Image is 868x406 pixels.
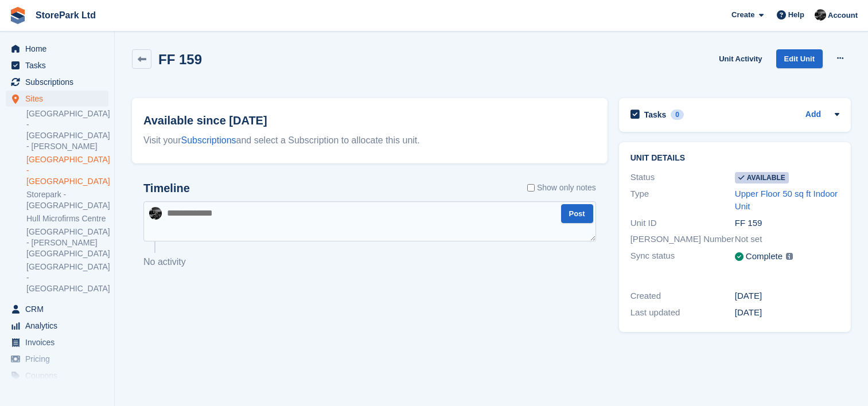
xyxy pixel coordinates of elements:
div: Type [630,188,735,213]
img: Ryan Mulcahy [149,207,162,220]
span: Help [788,9,804,21]
a: menu [6,351,108,367]
a: menu [6,91,108,107]
a: Add [805,108,821,122]
div: FF 159 [735,217,839,230]
div: [DATE] [735,290,839,303]
h2: Tasks [644,110,667,120]
div: [DATE] [735,306,839,319]
h2: Available since [DATE] [143,112,596,129]
label: Show only notes [527,182,596,194]
h2: Timeline [143,182,190,195]
a: menu [6,318,108,334]
a: menu [6,334,108,350]
a: Upper Floor 50 sq ft Indoor Unit [735,189,838,212]
a: StorePark Ltd [31,6,100,25]
div: Created [630,290,735,303]
a: menu [6,368,108,384]
a: [GEOGRAPHIC_DATA] - [PERSON_NAME][GEOGRAPHIC_DATA] [26,227,108,259]
img: icon-info-grey-7440780725fd019a000dd9b08b2336e03edf1995a4989e88bcd33f0948082b44.svg [786,253,793,260]
div: 0 [671,110,684,120]
span: Account [828,10,858,21]
span: Available [735,172,789,184]
span: Tasks [25,57,94,73]
img: stora-icon-8386f47178a22dfd0bd8f6a31ec36ba5ce8667c1dd55bd0f319d3a0aa187defe.svg [9,7,26,24]
a: menu [6,74,108,90]
span: Pricing [25,351,94,367]
span: CRM [25,301,94,317]
h2: FF 159 [158,52,202,67]
div: Complete [746,250,783,263]
a: Unit Activity [714,49,766,68]
div: Last updated [630,306,735,319]
div: Sync status [630,249,735,264]
a: menu [6,301,108,317]
div: Not set [735,233,839,246]
a: menu [6,57,108,73]
a: [GEOGRAPHIC_DATA] - [GEOGRAPHIC_DATA] [26,154,108,187]
a: [GEOGRAPHIC_DATA] - [GEOGRAPHIC_DATA] - [PERSON_NAME] [26,108,108,152]
a: [GEOGRAPHIC_DATA] - [GEOGRAPHIC_DATA] [26,261,108,294]
img: Ryan Mulcahy [815,9,826,21]
div: Visit your and select a Subscription to allocate this unit. [143,134,596,147]
a: Subscriptions [181,135,236,145]
input: Show only notes [527,182,535,194]
div: [PERSON_NAME] Number [630,233,735,246]
h2: Unit details [630,154,839,163]
span: Subscriptions [25,74,94,90]
span: Coupons [25,368,94,384]
a: menu [6,41,108,57]
span: Sites [25,91,94,107]
button: Post [561,204,593,223]
span: Home [25,41,94,57]
span: Create [731,9,754,21]
span: Analytics [25,318,94,334]
span: Invoices [25,334,94,350]
div: Unit ID [630,217,735,230]
a: Edit Unit [776,49,823,68]
div: Status [630,171,735,184]
a: Hull Microfirms Centre [26,213,108,224]
a: Storepark - [GEOGRAPHIC_DATA] [26,189,108,211]
p: No activity [143,255,596,269]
